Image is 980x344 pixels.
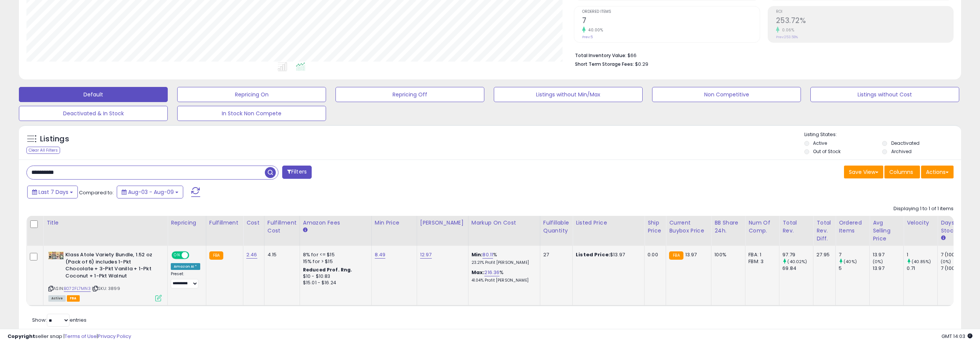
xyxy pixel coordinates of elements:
div: Days In Stock [941,219,968,235]
div: Clear All Filters [26,147,60,154]
span: 2025-08-17 14:03 GMT [941,333,972,340]
div: Amazon AI * [171,263,200,270]
div: Cost [246,219,261,227]
small: (40%) [844,259,857,265]
p: 23.21% Profit [PERSON_NAME] [471,260,534,265]
div: 7 (100%) [941,265,971,272]
small: Amazon Fees. [303,227,308,234]
span: Aug-03 - Aug-09 [128,188,174,196]
div: 7 [839,251,869,258]
th: The percentage added to the cost of goods (COGS) that forms the calculator for Min & Max prices. [468,216,540,246]
label: Active [813,140,827,146]
small: Days In Stock. [941,235,945,242]
div: 97.79 [782,251,813,258]
strong: Copyright [8,333,35,340]
b: Klass Atole Variety Bundle, 1.52 oz (Pack of 6) includes 1-Pkt Chocolate + 3-Pkt Vanilla + 1-Pkt ... [65,251,157,281]
h5: Listings [40,134,69,144]
a: 2.46 [246,251,257,259]
span: Columns [889,168,913,176]
div: 5 [839,265,869,272]
img: 51feN9ZgEuL._SL40_.jpg [48,251,63,260]
div: 100% [714,251,739,258]
span: ROI [776,10,954,14]
div: Fulfillment Cost [267,219,297,235]
span: 13.97 [685,251,697,258]
b: Listed Price: [576,251,610,258]
li: $66 [575,50,948,59]
b: Total Inventory Value: [575,52,626,59]
div: BB Share 24h. [714,219,742,235]
div: Ordered Items [839,219,866,235]
span: | SKU: 3899 [92,285,120,291]
div: 27 [543,251,567,258]
span: OFF [188,252,200,259]
div: Listed Price [576,219,641,227]
b: Max: [471,269,485,276]
div: Markup on Cost [471,219,537,227]
div: Num of Comp. [748,219,776,235]
button: Non Competitive [652,87,801,102]
button: Filters [282,166,312,179]
small: (0%) [873,259,883,265]
small: 40.00% [586,27,603,33]
button: Default [19,87,168,102]
span: Compared to: [79,189,114,196]
span: $0.29 [635,60,648,68]
small: FBA [669,251,683,260]
b: Min: [471,251,483,258]
div: 27.95 [816,251,830,258]
div: FBA: 1 [748,251,773,258]
div: $10 - $10.83 [303,273,366,280]
div: Total Rev. [782,219,810,235]
b: Short Term Storage Fees: [575,61,634,67]
small: (0%) [941,259,951,265]
a: 216.36 [484,269,499,276]
span: Show: entries [32,316,87,324]
small: 0.06% [779,27,795,33]
button: Deactivated & In Stock [19,106,168,121]
small: (40.02%) [787,259,807,265]
div: 8% for <= $15 [303,251,366,258]
div: Repricing [171,219,203,227]
a: Terms of Use [65,333,97,340]
button: Actions [921,166,954,178]
label: Out of Stock [813,148,841,155]
label: Deactivated [891,140,920,146]
div: 13.97 [873,251,903,258]
div: 15% for > $15 [303,258,366,265]
div: 1 [907,251,937,258]
div: Fulfillable Quantity [543,219,569,235]
div: 69.84 [782,265,813,272]
div: $13.97 [576,251,638,258]
button: Columns [884,166,920,178]
small: Prev: 5 [582,35,593,39]
span: FBA [67,295,80,302]
div: Amazon Fees [303,219,368,227]
div: Preset: [171,271,200,288]
div: 0.71 [907,265,937,272]
div: Avg Selling Price [873,219,900,243]
button: Last 7 Days [27,186,78,198]
span: Ordered Items [582,10,760,14]
div: Velocity [907,219,934,227]
a: 12.97 [420,251,432,259]
div: % [471,251,534,265]
h2: 7 [582,16,760,26]
small: Prev: 253.58% [776,35,798,39]
small: FBA [209,251,223,260]
div: $15.01 - $16.24 [303,280,366,286]
a: 80.11 [482,251,493,259]
p: Listing States: [804,131,961,138]
span: Last 7 Days [39,188,68,196]
div: Min Price [375,219,414,227]
a: 8.49 [375,251,386,259]
p: 41.04% Profit [PERSON_NAME] [471,278,534,283]
div: Title [46,219,164,227]
button: Save View [844,166,883,178]
span: ON [172,252,182,259]
div: 7 (100%) [941,251,971,258]
div: [PERSON_NAME] [420,219,465,227]
div: seller snap | | [8,333,131,340]
div: Displaying 1 to 1 of 1 items [893,205,954,212]
div: FBM: 3 [748,258,773,265]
